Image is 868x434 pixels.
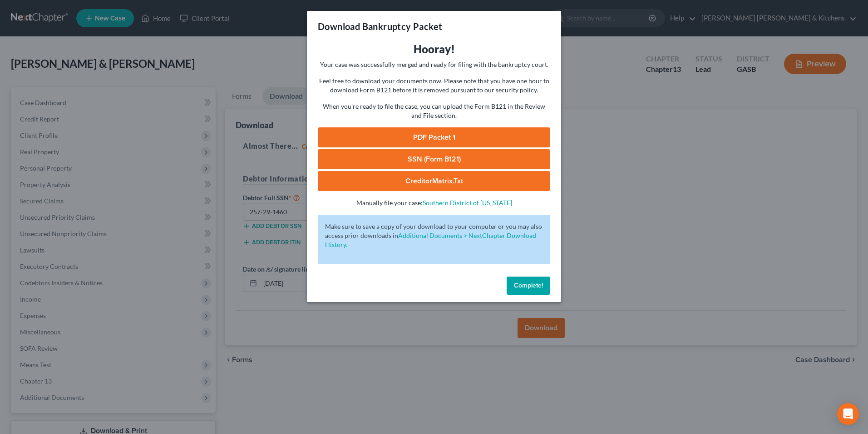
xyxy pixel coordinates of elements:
[318,127,550,147] a: PDF Packet 1
[318,76,550,95] p: Feel free to download your documents now. Please note that you have one hour to download Form B12...
[318,198,550,207] p: Manually file your case:
[514,282,543,289] span: Complete!
[837,403,859,425] div: Open Intercom Messenger
[507,277,550,295] button: Complete!
[318,102,550,120] p: When you're ready to file the case, you can upload the Form B121 in the Review and File section.
[318,60,550,69] p: Your case was successfully merged and ready for filing with the bankruptcy court.
[318,42,550,56] h3: Hooray!
[325,232,536,248] a: Additional Documents > NextChapter Download History.
[325,222,543,249] p: Make sure to save a copy of your download to your computer or you may also access prior downloads in
[318,149,550,169] a: SSN (Form B121)
[423,199,512,207] a: Southern District of [US_STATE]
[318,20,442,33] h3: Download Bankruptcy Packet
[318,171,550,191] a: CreditorMatrix.txt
